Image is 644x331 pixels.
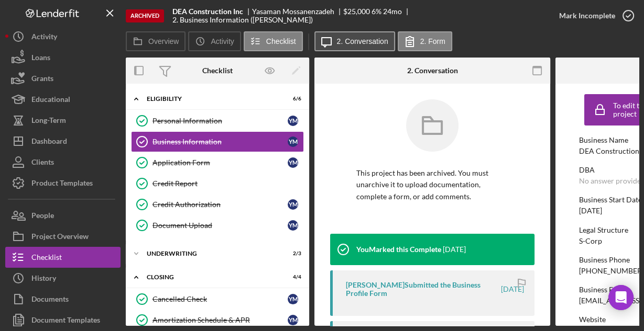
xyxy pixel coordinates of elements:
[31,268,56,291] div: History
[152,138,288,146] div: Business Information
[443,245,466,254] time: 2024-01-19 21:26
[31,152,54,175] div: Clients
[314,31,395,51] button: 2. Conversation
[356,245,441,254] div: You Marked this Complete
[152,316,288,324] div: Amortization Schedule & APR
[172,16,313,24] div: 2. Business Information ([PERSON_NAME])
[31,226,89,249] div: Project Overview
[5,131,121,152] button: Dashboard
[5,110,121,131] button: Long-Term
[383,7,402,16] div: 24 mo
[343,7,370,16] div: $25,000
[282,96,301,102] div: 6 / 6
[131,194,304,215] a: Credit AuthorizationYM
[31,110,66,133] div: Long-Term
[252,7,343,16] div: Yasaman Mossanenzadeh
[131,215,304,236] a: Document UploadYM
[579,267,644,275] div: [PHONE_NUMBER]
[282,250,301,257] div: 2 / 3
[5,247,121,268] button: Checklist
[407,66,458,75] div: 2. Conversation
[5,173,121,193] button: Product Templates
[337,37,388,45] label: 2. Conversation
[5,205,121,226] button: People
[152,200,288,209] div: Credit Authorization
[579,207,602,215] div: [DATE]
[131,310,304,330] a: Amortization Schedule & APRYM
[372,7,381,16] div: 6 %
[288,294,298,304] div: Y M
[31,247,62,270] div: Checklist
[31,173,93,196] div: Product Templates
[152,295,288,303] div: Cancelled Check
[356,167,508,202] p: This project has been archived. You must unarchive it to upload documentation, complete a form, o...
[266,37,296,45] label: Checklist
[288,136,298,147] div: Y M
[288,157,298,168] div: Y M
[31,68,53,92] div: Grants
[288,315,298,325] div: Y M
[288,116,298,126] div: Y M
[5,152,121,173] button: Clients
[5,226,121,247] button: Project Overview
[148,37,179,45] label: Overview
[147,274,275,280] div: Closing
[398,31,452,51] button: 2. Form
[288,220,298,231] div: Y M
[31,26,57,50] div: Activity
[5,310,121,330] button: Document Templates
[5,26,121,47] button: Activity
[131,131,304,152] a: Business InformationYM
[152,117,288,125] div: Personal Information
[5,47,121,68] button: Loans
[152,158,288,167] div: Application Form
[5,68,121,89] button: Grants
[126,31,185,51] button: Overview
[131,152,304,173] a: Application FormYM
[202,66,233,75] div: Checklist
[420,37,445,45] label: 2. Form
[5,289,121,310] button: Documents
[31,47,50,71] div: Loans
[5,89,121,110] button: Educational
[288,199,298,210] div: Y M
[131,289,304,310] a: Cancelled CheckYM
[188,31,241,51] button: Activity
[211,37,234,45] label: Activity
[131,110,304,131] a: Personal InformationYM
[346,281,499,298] div: [PERSON_NAME] Submitted the Business Profile Form
[126,9,164,22] div: Archived
[501,285,524,293] time: 2024-01-18 22:48
[5,268,121,289] button: History
[152,179,303,188] div: Credit Report
[282,274,301,280] div: 4 / 4
[152,221,288,230] div: Document Upload
[147,96,275,102] div: Eligibility
[549,5,639,26] button: Mark Incomplete
[31,131,67,154] div: Dashboard
[579,237,602,245] div: S-Corp
[147,250,275,257] div: Underwriting
[31,89,70,112] div: Educational
[608,285,634,310] div: Open Intercom Messenger
[31,205,54,229] div: People
[559,5,615,26] div: Mark Incomplete
[244,31,303,51] button: Checklist
[31,289,69,312] div: Documents
[131,173,304,194] a: Credit Report
[172,7,243,16] b: DEA Construction Inc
